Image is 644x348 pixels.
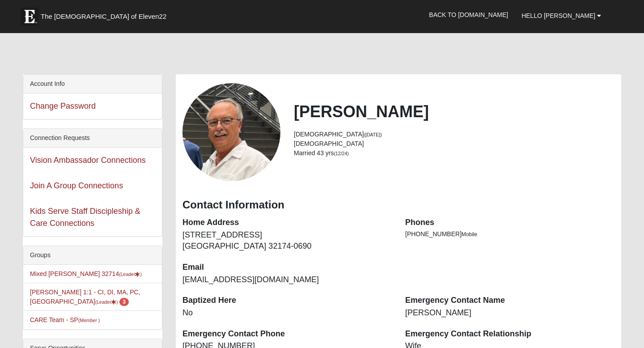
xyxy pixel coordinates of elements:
dt: Emergency Contact Relationship [405,328,614,340]
dt: Baptized Here [182,295,392,306]
div: Connection Requests [23,129,162,148]
div: Groups [23,246,162,265]
a: Mixed [PERSON_NAME] 32714(Leader) [30,270,142,277]
a: The [DEMOGRAPHIC_DATA] of Eleven22 [16,3,195,25]
h3: Contact Information [182,199,614,212]
div: Account Info [23,75,162,93]
a: Vision Ambassador Connections [30,156,146,165]
li: Married 43 yrs [294,149,614,158]
a: Kids Serve Staff Discipleship & Care Connections [30,207,140,228]
a: CARE Team - SP(Member ) [30,316,100,323]
li: [DEMOGRAPHIC_DATA] [294,130,614,139]
li: [DEMOGRAPHIC_DATA] [294,139,614,149]
dd: [EMAIL_ADDRESS][DOMAIN_NAME] [182,274,392,286]
dt: Emergency Contact Name [405,295,614,306]
dt: Home Address [182,217,392,229]
a: Hello [PERSON_NAME] [515,4,608,27]
dt: Emergency Contact Phone [182,328,392,340]
h2: [PERSON_NAME] [294,102,614,121]
dd: [STREET_ADDRESS] [GEOGRAPHIC_DATA] 32174-0690 [182,229,392,252]
span: The [DEMOGRAPHIC_DATA] of Eleven22 [41,12,166,21]
small: ([DATE]) [364,132,382,137]
dt: Phones [405,217,614,229]
span: Mobile [462,231,477,238]
img: Eleven22 logo [21,8,38,25]
a: [PERSON_NAME] 1:1 - CI, DI, MA, PC, [GEOGRAPHIC_DATA](Leader) 3 [30,289,140,305]
small: (12/24) [334,151,348,156]
a: View Fullsize Photo [182,83,280,181]
dd: [PERSON_NAME] [405,307,614,319]
dt: Email [182,262,392,273]
a: Back to [DOMAIN_NAME] [422,4,515,26]
li: [PHONE_NUMBER] [405,229,614,239]
a: Join A Group Connections [30,181,123,190]
span: Hello [PERSON_NAME] [521,12,595,19]
small: (Member ) [78,318,100,323]
a: Change Password [30,102,96,110]
small: (Leader ) [95,299,118,305]
small: (Leader ) [119,272,142,277]
dd: No [182,307,392,319]
span: number of pending members [119,298,129,306]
